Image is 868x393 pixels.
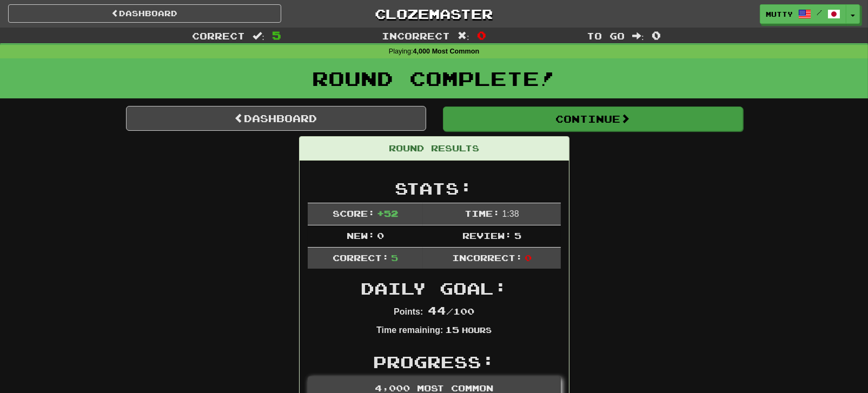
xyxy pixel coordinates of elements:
[394,307,423,316] strong: Points:
[452,252,522,263] span: Incorrect:
[760,4,846,24] a: mutty /
[462,230,512,241] span: Review:
[428,304,446,317] span: 44
[297,4,571,23] a: Clozemaster
[477,29,486,42] span: 0
[443,106,743,131] button: Continue
[766,9,793,19] span: mutty
[377,208,398,218] span: + 52
[376,325,443,335] strong: Time remaining:
[817,9,822,16] span: /
[126,106,426,131] a: Dashboard
[428,306,474,316] span: / 100
[308,353,561,371] h2: Progress:
[525,252,532,263] span: 0
[445,324,459,335] span: 15
[377,230,384,241] span: 0
[4,68,864,89] h1: Round Complete!
[333,208,375,218] span: Score:
[502,209,519,218] span: 1 : 38
[8,4,281,23] a: Dashboard
[462,325,492,335] small: Hours
[587,30,625,41] span: To go
[382,30,450,41] span: Incorrect
[347,230,375,241] span: New:
[300,137,569,161] div: Round Results
[514,230,521,241] span: 5
[192,30,245,41] span: Correct
[413,48,479,55] strong: 4,000 Most Common
[333,252,389,263] span: Correct:
[465,208,500,218] span: Time:
[391,252,398,263] span: 5
[253,31,264,41] span: :
[632,31,644,41] span: :
[652,29,661,42] span: 0
[308,179,561,197] h2: Stats:
[458,31,469,41] span: :
[272,29,281,42] span: 5
[308,279,561,297] h2: Daily Goal:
